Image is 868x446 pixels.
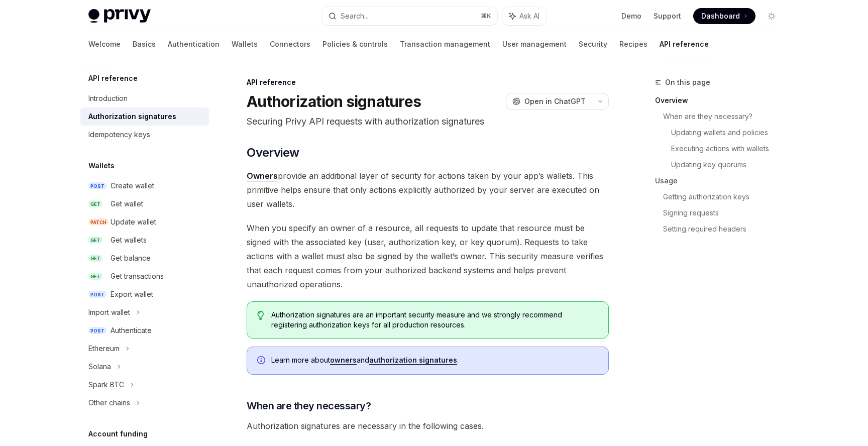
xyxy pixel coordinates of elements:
[133,32,156,56] a: Basics
[88,129,150,141] div: Idempotency keys
[88,200,102,208] span: GET
[693,8,755,24] a: Dashboard
[80,177,209,195] a: POSTCreate wallet
[88,9,151,23] img: light logo
[80,213,209,231] a: PATCHUpdate wallet
[247,77,609,87] div: API reference
[671,141,788,157] a: Executing actions with wallets
[671,125,788,141] a: Updating wallets and policies
[663,205,788,221] a: Signing requests
[80,285,209,303] a: POSTExport wallet
[88,110,176,123] div: Authorization signatures
[88,361,111,373] div: Solana
[660,32,709,56] a: API reference
[322,32,388,56] a: Policies & controls
[400,32,490,56] a: Transaction management
[88,291,106,298] span: POST
[247,115,609,129] p: Securing Privy API requests with authorization signatures
[271,310,598,330] span: Authorization signatures are an important security measure and we strongly recommend registering ...
[111,198,143,210] div: Get wallet
[663,221,788,237] a: Setting required headers
[111,216,156,228] div: Update wallet
[88,92,128,104] div: Introduction
[111,324,152,337] div: Authenticate
[88,237,102,244] span: GET
[88,327,106,334] span: POST
[247,169,609,211] span: provide an additional layer of security for actions taken by your app’s wallets. This primitive h...
[88,218,108,226] span: PATCH
[663,108,788,125] a: When are they necessary?
[655,173,788,189] a: Usage
[701,11,740,21] span: Dashboard
[88,160,115,172] h5: Wallets
[88,72,138,84] h5: API reference
[579,32,607,56] a: Security
[88,428,148,440] h5: Account funding
[655,92,788,108] a: Overview
[80,126,209,144] a: Idempotency keys
[257,311,264,320] svg: Tip
[247,399,371,413] span: When are they necessary?
[111,180,154,192] div: Create wallet
[369,356,457,365] a: authorization signatures
[271,355,598,365] span: Learn more about and .
[247,145,299,161] span: Overview
[764,8,780,24] button: Toggle dark mode
[247,419,609,433] span: Authorization signatures are necessary in the following cases.
[671,157,788,173] a: Updating key quorums
[80,231,209,249] a: GETGet wallets
[88,379,124,391] div: Spark BTC
[80,89,209,107] a: Introduction
[247,171,278,181] a: Owners
[88,306,130,318] div: Import wallet
[481,12,491,20] span: ⌘ K
[247,92,421,110] h1: Authorization signatures
[330,356,357,365] a: owners
[654,11,681,21] a: Support
[619,32,647,56] a: Recipes
[506,93,592,110] button: Open in ChatGPT
[80,267,209,285] a: GETGet transactions
[621,11,641,21] a: Demo
[80,195,209,213] a: GETGet wallet
[519,11,539,21] span: Ask AI
[80,107,209,126] a: Authorization signatures
[321,7,497,25] button: Search...⌘K
[111,252,151,264] div: Get balance
[88,273,102,280] span: GET
[111,234,147,246] div: Get wallets
[257,356,267,366] svg: Info
[80,321,209,340] a: POSTAuthenticate
[341,10,369,22] div: Search...
[111,288,153,300] div: Export wallet
[88,32,121,56] a: Welcome
[502,7,547,25] button: Ask AI
[524,96,586,106] span: Open in ChatGPT
[111,270,164,282] div: Get transactions
[270,32,310,56] a: Connectors
[168,32,220,56] a: Authentication
[88,255,102,262] span: GET
[88,182,106,190] span: POST
[88,397,130,409] div: Other chains
[663,189,788,205] a: Getting authorization keys
[88,343,120,355] div: Ethereum
[80,249,209,267] a: GETGet balance
[232,32,258,56] a: Wallets
[247,221,609,291] span: When you specify an owner of a resource, all requests to update that resource must be signed with...
[665,76,710,88] span: On this page
[502,32,567,56] a: User management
